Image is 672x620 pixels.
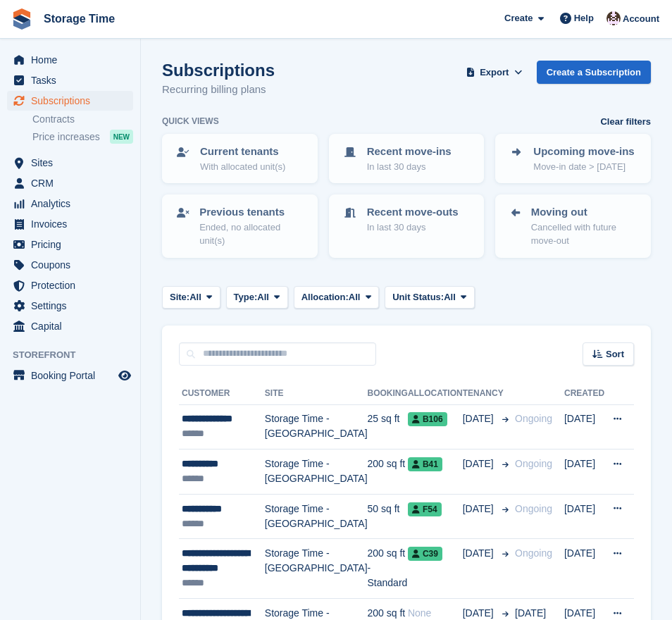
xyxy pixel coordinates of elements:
div: NEW [110,130,133,144]
span: Coupons [31,255,116,275]
span: Analytics [31,194,116,213]
p: Moving out [531,204,638,221]
th: Tenancy [463,383,509,405]
span: Ongoing [515,547,552,559]
button: Export [463,61,525,84]
span: Capital [31,316,116,336]
a: Price increases NEW [32,129,133,144]
td: Storage Time - [GEOGRAPHIC_DATA] [265,404,368,449]
button: Allocation: All [294,286,380,309]
p: Cancelled with future move-out [531,221,638,248]
span: F54 [408,502,442,516]
th: Booking [368,383,408,405]
a: menu [7,366,133,385]
a: menu [7,91,133,111]
td: [DATE] [564,539,604,599]
p: With allocated unit(s) [200,160,285,174]
span: Settings [31,296,116,316]
h6: Quick views [162,115,219,128]
span: Allocation: [301,290,349,304]
a: Current tenants With allocated unit(s) [163,135,316,182]
span: Help [574,11,594,25]
p: Previous tenants [199,204,304,221]
a: menu [7,173,133,193]
td: [DATE] [564,404,604,449]
span: Account [623,12,659,26]
span: Create [504,11,533,25]
a: menu [7,275,133,295]
td: Storage Time - [GEOGRAPHIC_DATA] [265,539,368,599]
span: Booking Portal [31,366,116,385]
a: menu [7,194,133,213]
span: Ongoing [515,413,552,424]
a: Storage Time [38,7,120,30]
p: Ended, no allocated unit(s) [199,221,304,248]
p: Upcoming move-ins [533,144,634,160]
span: Sort [606,347,624,361]
span: [DATE] [463,457,497,471]
a: menu [7,214,133,234]
a: Moving out Cancelled with future move-out [497,196,649,256]
p: Current tenants [200,144,285,160]
span: Site: [170,290,189,304]
span: [DATE] [515,607,546,619]
td: [DATE] [564,494,604,539]
span: Export [480,66,509,80]
a: Contracts [32,113,133,126]
p: Recent move-ins [367,144,452,160]
a: Recent move-outs In last 30 days [330,196,483,242]
span: CRM [31,173,116,193]
span: Ongoing [515,503,552,514]
span: Type: [234,290,258,304]
span: C39 [408,547,442,561]
span: Protection [31,275,116,295]
th: Customer [179,383,265,405]
td: 200 sq ft - Standard [368,539,408,599]
th: Allocation [408,383,463,405]
th: Created [564,383,604,405]
td: 200 sq ft [368,449,408,495]
span: [DATE] [463,411,497,426]
a: menu [7,153,133,173]
a: Clear filters [600,115,651,129]
td: 50 sq ft [368,494,408,539]
p: Recurring billing plans [162,82,275,98]
p: Move-in date > [DATE] [533,160,634,174]
span: Price increases [32,130,100,144]
span: Tasks [31,70,116,90]
span: Sites [31,153,116,173]
p: In last 30 days [367,160,452,174]
a: Upcoming move-ins Move-in date > [DATE] [497,135,649,182]
th: Site [265,383,368,405]
td: 25 sq ft [368,404,408,449]
a: menu [7,70,133,90]
td: Storage Time - [GEOGRAPHIC_DATA] [265,449,368,495]
td: [DATE] [564,449,604,495]
a: Previous tenants Ended, no allocated unit(s) [163,196,316,256]
span: B106 [408,412,447,426]
span: Home [31,50,116,70]
td: Storage Time - [GEOGRAPHIC_DATA] [265,494,368,539]
span: Ongoing [515,458,552,469]
button: Site: All [162,286,220,309]
a: menu [7,50,133,70]
a: menu [7,316,133,336]
a: Recent move-ins In last 30 days [330,135,483,182]
a: Create a Subscription [537,61,651,84]
span: All [444,290,456,304]
span: Invoices [31,214,116,234]
p: Recent move-outs [367,204,459,221]
span: All [349,290,361,304]
button: Type: All [226,286,288,309]
span: [DATE] [463,546,497,561]
img: Saeed [606,11,621,25]
img: stora-icon-8386f47178a22dfd0bd8f6a31ec36ba5ce8667c1dd55bd0f319d3a0aa187defe.svg [11,8,32,30]
span: All [189,290,201,304]
h1: Subscriptions [162,61,275,80]
a: Preview store [116,367,133,384]
span: Pricing [31,235,116,254]
p: In last 30 days [367,221,459,235]
a: menu [7,296,133,316]
span: [DATE] [463,502,497,516]
button: Unit Status: All [385,286,474,309]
